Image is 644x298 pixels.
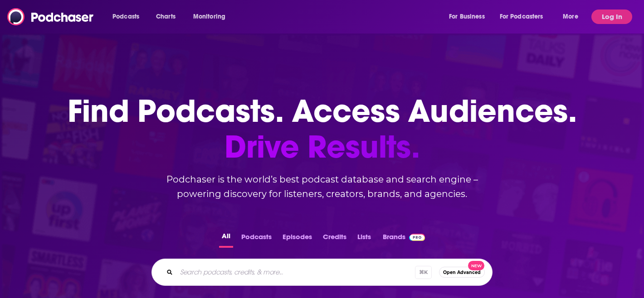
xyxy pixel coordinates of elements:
[151,259,493,286] div: Search podcasts, credits, & more...
[141,172,503,201] h2: Podchaser is the world’s best podcast database and search engine – powering discovery for listene...
[355,230,374,248] button: Lists
[176,265,415,279] input: Search podcasts, credits, & more...
[449,10,485,23] span: For Business
[106,10,151,24] button: open menu
[415,266,432,279] span: ⌘ K
[219,230,233,248] button: All
[443,10,496,24] button: open menu
[150,10,181,24] a: Charts
[68,93,577,165] h1: Find Podcasts. Access Audiences.
[409,234,425,241] img: Podchaser Pro
[320,230,349,248] button: Credits
[591,10,632,24] button: Log In
[280,230,315,248] button: Episodes
[556,10,590,24] button: open menu
[563,10,578,23] span: More
[500,10,543,23] span: For Podcasters
[7,8,94,25] img: Podchaser - Follow, Share and Rate Podcasts
[468,261,484,270] span: New
[239,230,274,248] button: Podcasts
[187,10,237,24] button: open menu
[383,230,425,248] a: BrandsPodchaser Pro
[494,10,556,24] button: open menu
[68,129,577,165] span: Drive Results.
[443,270,481,275] span: Open Advanced
[439,267,485,278] button: Open AdvancedNew
[156,10,176,23] span: Charts
[193,10,225,23] span: Monitoring
[112,10,139,23] span: Podcasts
